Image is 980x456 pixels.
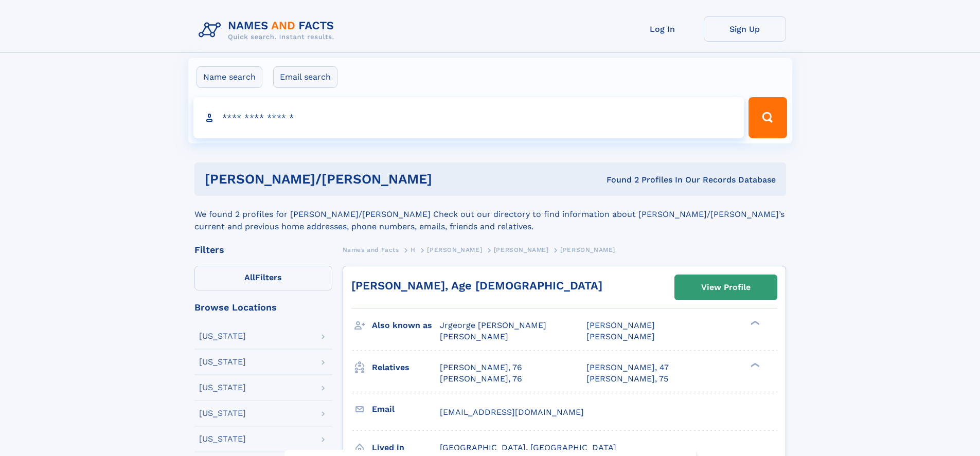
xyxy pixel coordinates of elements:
div: [US_STATE] [199,384,246,392]
span: H [411,246,416,253]
input: search input [193,97,744,138]
h3: Relatives [372,359,440,376]
button: Search Button [749,97,787,138]
div: [US_STATE] [199,332,246,340]
div: We found 2 profiles for [PERSON_NAME]/[PERSON_NAME] Check out our directory to find information a... [194,196,786,233]
label: Name search [197,66,262,88]
span: [PERSON_NAME] [560,246,615,253]
h3: Email [372,400,440,418]
label: Filters [194,266,332,290]
a: Log In [621,16,704,42]
span: [PERSON_NAME] [586,332,655,341]
div: Browse Locations [194,303,332,312]
div: [US_STATE] [199,435,246,443]
a: Sign Up [704,16,786,42]
div: ❯ [748,320,760,326]
div: View Profile [701,276,751,299]
span: [PERSON_NAME] [427,246,482,253]
h3: Also known as [372,317,440,334]
span: [EMAIL_ADDRESS][DOMAIN_NAME] [440,407,584,417]
a: [PERSON_NAME], 75 [586,373,668,385]
a: [PERSON_NAME], Age [DEMOGRAPHIC_DATA] [351,279,602,292]
a: H [411,243,416,256]
a: [PERSON_NAME], 76 [440,362,522,373]
div: Filters [194,245,332,254]
a: Names and Facts [343,243,399,256]
span: [PERSON_NAME] [440,332,508,341]
a: [PERSON_NAME] [427,243,482,256]
div: [US_STATE] [199,409,246,417]
div: ❯ [748,361,760,368]
span: [PERSON_NAME] [494,246,549,253]
a: View Profile [675,275,777,300]
a: [PERSON_NAME] [494,243,549,256]
div: [US_STATE] [199,358,246,366]
a: [PERSON_NAME], 47 [586,362,669,373]
h1: [PERSON_NAME]/[PERSON_NAME] [205,173,520,186]
span: [GEOGRAPHIC_DATA], [GEOGRAPHIC_DATA] [440,443,616,452]
div: Found 2 Profiles In Our Records Database [519,174,776,186]
a: [PERSON_NAME], 76 [440,373,522,385]
img: Logo Names and Facts [194,16,343,44]
span: Jrgeorge [PERSON_NAME] [440,320,546,330]
span: All [244,272,255,282]
label: Email search [273,66,337,88]
span: [PERSON_NAME] [586,320,655,330]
